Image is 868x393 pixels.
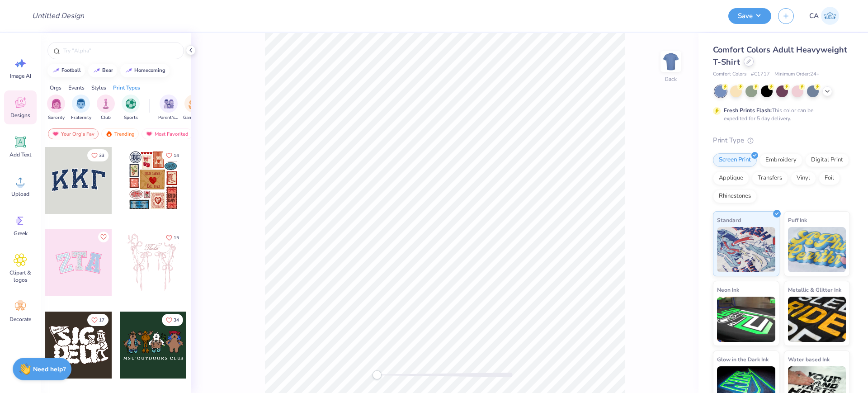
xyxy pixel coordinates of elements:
img: most_fav.gif [52,131,59,137]
img: Sports Image [126,99,136,109]
div: homecoming [134,68,165,73]
span: Sorority [48,114,65,121]
div: football [61,68,81,73]
div: filter for Sorority [47,95,65,121]
div: Accessibility label [373,370,382,379]
span: Comfort Colors Adult Heavyweight T-Shirt [713,44,847,67]
div: Transfers [752,171,788,185]
div: Applique [713,171,749,185]
button: filter button [122,95,140,121]
a: CA [805,7,843,25]
img: Game Day Image [189,99,199,109]
button: Like [162,314,183,326]
span: Decorate [9,316,31,323]
span: Upload [11,190,29,198]
span: Club [101,114,111,121]
button: filter button [47,95,65,121]
button: bear [88,64,117,77]
button: filter button [97,95,115,121]
button: Like [87,314,108,326]
img: most_fav.gif [146,131,153,137]
input: Untitled Design [25,7,91,25]
span: 34 [174,318,179,322]
img: trending.gif [105,131,113,137]
strong: Need help? [33,365,66,374]
button: filter button [158,95,179,121]
div: Vinyl [791,171,816,185]
div: filter for Club [97,95,115,121]
div: Styles [91,84,106,92]
span: Water based Ink [788,355,830,364]
span: 15 [174,236,179,240]
span: 17 [99,318,104,322]
button: homecoming [120,64,170,77]
div: bear [102,68,113,73]
span: Fraternity [71,114,91,121]
span: Glow in the Dark Ink [717,355,769,364]
div: Orgs [50,84,61,92]
div: filter for Parent's Weekend [158,95,179,121]
img: Puff Ink [788,227,846,272]
img: trend_line.gif [52,68,60,73]
div: This color can be expedited for 5 day delivery. [724,106,835,123]
img: Club Image [101,99,111,109]
div: Most Favorited [142,128,193,139]
span: # C1717 [751,71,770,78]
img: trend_line.gif [93,68,100,73]
span: Designs [10,112,30,119]
img: trend_line.gif [125,68,132,73]
div: Rhinestones [713,189,757,203]
span: Add Text [9,151,31,158]
div: Print Type [713,135,850,146]
span: Clipart & logos [5,269,35,284]
span: Sports [124,114,138,121]
span: Comfort Colors [713,71,746,78]
span: Metallic & Glitter Ink [788,285,841,294]
div: filter for Game Day [183,95,204,121]
strong: Fresh Prints Flash: [724,107,772,114]
span: CA [809,11,819,21]
img: Neon Ink [717,297,775,342]
button: filter button [71,95,91,121]
span: Puff Ink [788,215,807,225]
input: Try "Alpha" [62,46,178,55]
div: Your Org's Fav [48,128,99,139]
div: filter for Fraternity [71,95,91,121]
button: Like [162,232,183,244]
div: filter for Sports [122,95,140,121]
div: Screen Print [713,153,757,167]
span: Image AI [10,72,31,80]
div: Print Types [113,84,140,92]
img: Metallic & Glitter Ink [788,297,846,342]
span: Standard [717,215,741,225]
button: Like [98,232,109,242]
span: Greek [14,230,28,237]
button: Like [87,149,108,161]
span: 33 [99,153,104,158]
img: Standard [717,227,775,272]
img: Chollene Anne Aranda [821,7,839,25]
img: Back [662,52,680,71]
span: Parent's Weekend [158,114,179,121]
div: Events [68,84,85,92]
img: Sorority Image [51,99,61,109]
button: football [47,64,85,77]
span: 14 [174,153,179,158]
span: Minimum Order: 24 + [774,71,820,78]
button: filter button [183,95,204,121]
div: Foil [819,171,840,185]
button: Save [728,8,771,24]
div: Digital Print [805,153,849,167]
div: Trending [101,128,139,139]
img: Parent's Weekend Image [164,99,174,109]
div: Embroidery [759,153,802,167]
button: Like [162,149,183,161]
span: Game Day [183,114,204,121]
span: Neon Ink [717,285,739,294]
div: Back [665,75,677,83]
img: Fraternity Image [76,99,86,109]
